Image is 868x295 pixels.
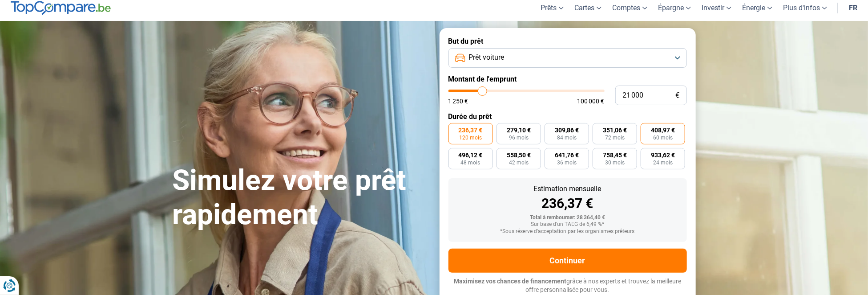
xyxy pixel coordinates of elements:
[459,152,483,158] span: 496,12 €
[454,278,566,285] span: Maximisez vos chances de financement
[448,37,687,45] label: But du prêt
[507,152,531,158] span: 558,50 €
[555,152,579,158] span: 641,76 €
[448,249,687,273] button: Continuer
[459,135,482,140] span: 120 mois
[651,152,675,158] span: 933,62 €
[448,98,468,104] span: 1 250 €
[605,160,625,165] span: 30 mois
[11,1,111,15] img: TopCompare
[555,127,579,133] span: 309,86 €
[557,135,577,140] span: 84 mois
[459,127,483,133] span: 236,37 €
[456,185,680,193] div: Estimation mensuelle
[448,277,687,295] p: grâce à nos experts et trouvez la meilleure offre personnalisée pour vous.
[173,164,429,232] h1: Simulez votre prêt rapidement
[469,53,505,62] span: Prêt voiture
[651,127,675,133] span: 408,97 €
[461,160,480,165] span: 48 mois
[509,160,529,165] span: 42 mois
[448,48,687,68] button: Prêt voiture
[676,92,680,99] span: €
[605,135,625,140] span: 72 mois
[448,112,687,121] label: Durée du prêt
[509,135,529,140] span: 96 mois
[507,127,531,133] span: 279,10 €
[653,135,673,140] span: 60 mois
[456,215,680,221] div: Total à rembourser: 28 364,40 €
[557,160,577,165] span: 36 mois
[603,127,627,133] span: 351,06 €
[653,160,673,165] span: 24 mois
[603,152,627,158] span: 758,45 €
[456,197,680,210] div: 236,37 €
[577,98,605,104] span: 100 000 €
[456,221,680,228] div: Sur base d'un TAEG de 6,49 %*
[456,229,680,235] div: *Sous réserve d'acceptation par les organismes prêteurs
[448,75,687,83] label: Montant de l'emprunt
